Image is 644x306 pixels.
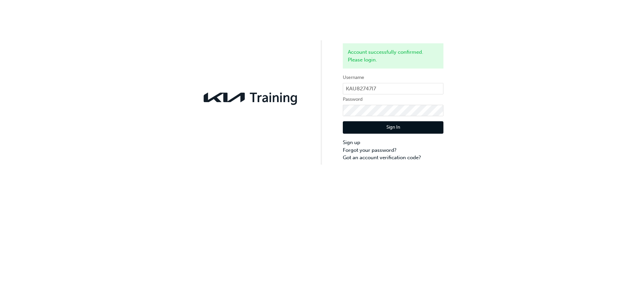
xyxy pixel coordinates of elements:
input: Username [343,83,443,94]
div: Account successfully confirmed. Please login. [343,43,443,69]
a: Sign up [343,139,443,146]
label: Password [343,95,443,103]
button: Sign In [343,121,443,134]
a: Forgot your password? [343,146,443,154]
img: kia-training [201,88,301,106]
label: Username [343,74,443,82]
a: Got an account verification code? [343,154,443,162]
